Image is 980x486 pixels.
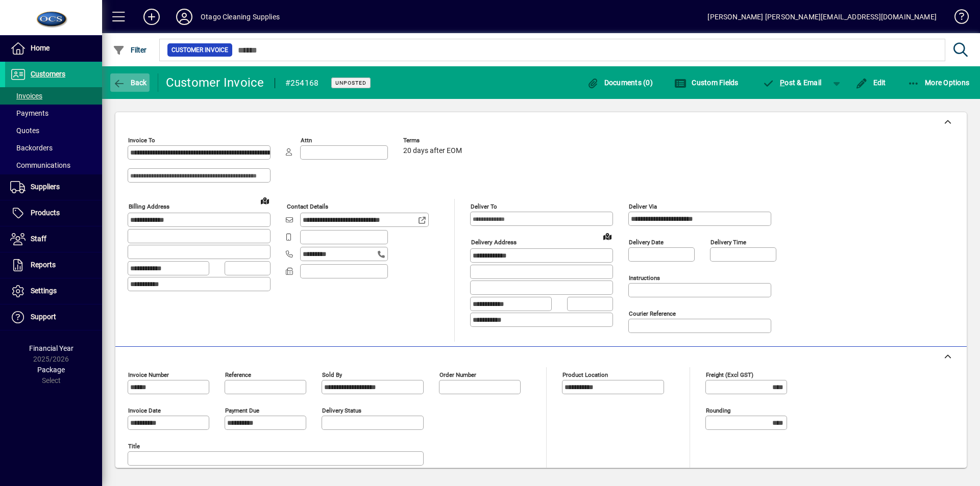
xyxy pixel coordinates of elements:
[5,36,102,61] a: Home
[5,252,102,278] a: Reports
[113,79,147,87] span: Back
[135,8,168,26] button: Add
[403,137,464,144] span: Terms
[853,73,889,92] button: Edit
[707,9,937,25] div: [PERSON_NAME] [PERSON_NAME][EMAIL_ADDRESS][DOMAIN_NAME]
[5,174,102,200] a: Suppliers
[31,183,60,191] span: Suppliers
[5,200,102,226] a: Products
[31,287,57,295] span: Settings
[562,371,608,378] mat-label: Product location
[322,407,361,414] mat-label: Delivery status
[5,139,102,157] a: Backorders
[5,226,102,252] a: Staff
[37,366,65,374] span: Package
[629,239,664,246] mat-label: Delivery date
[31,235,46,243] span: Staff
[584,73,655,92] button: Documents (0)
[855,79,886,87] span: Edit
[674,79,739,87] span: Custom Fields
[31,70,65,78] span: Customers
[471,203,497,210] mat-label: Deliver To
[128,407,161,414] mat-label: Invoice date
[629,310,676,317] mat-label: Courier Reference
[301,137,312,144] mat-label: Attn
[599,228,616,244] a: View on map
[706,407,730,414] mat-label: Rounding
[31,261,56,269] span: Reports
[10,92,42,100] span: Invoices
[672,73,741,92] button: Custom Fields
[947,2,967,35] a: Knowledge Base
[201,9,280,25] div: Otago Cleaning Supplies
[5,105,102,122] a: Payments
[10,161,70,169] span: Communications
[257,192,273,209] a: View on map
[5,278,102,304] a: Settings
[706,371,753,378] mat-label: Freight (excl GST)
[128,443,140,450] mat-label: Title
[586,79,653,87] span: Documents (0)
[757,73,827,92] button: Post & Email
[403,147,462,155] span: 20 days after EOM
[10,109,48,117] span: Payments
[763,79,822,87] span: ost & Email
[10,144,53,152] span: Backorders
[31,44,50,52] span: Home
[629,274,660,282] mat-label: Instructions
[113,46,147,54] span: Filter
[5,87,102,105] a: Invoices
[31,209,60,217] span: Products
[102,73,158,92] app-page-header-button: Back
[5,122,102,139] a: Quotes
[225,407,259,414] mat-label: Payment due
[5,157,102,174] a: Communications
[31,313,56,321] span: Support
[29,344,73,352] span: Financial Year
[171,45,228,55] span: Customer Invoice
[225,371,251,378] mat-label: Reference
[5,304,102,330] a: Support
[285,75,319,91] div: #254168
[110,41,150,59] button: Filter
[168,8,201,26] button: Profile
[905,73,972,92] button: More Options
[710,239,746,246] mat-label: Delivery time
[322,371,342,378] mat-label: Sold by
[439,371,476,378] mat-label: Order number
[10,126,39,135] span: Quotes
[335,80,366,86] span: Unposted
[128,371,169,378] mat-label: Invoice number
[908,79,970,87] span: More Options
[166,74,264,91] div: Customer Invoice
[629,203,657,210] mat-label: Deliver via
[110,73,150,92] button: Back
[780,79,785,87] span: P
[128,137,155,144] mat-label: Invoice To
